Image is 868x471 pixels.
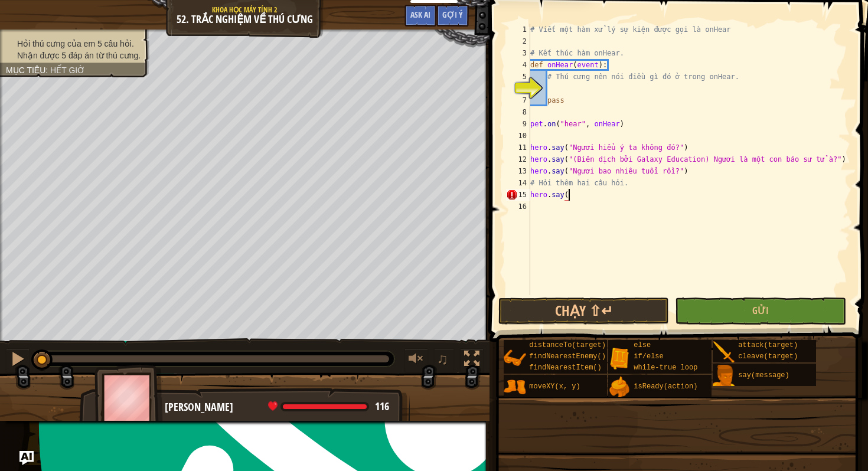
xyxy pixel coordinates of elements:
div: 3 [506,47,530,59]
div: 16 [506,201,530,212]
span: isReady(action) [634,382,697,391]
div: 9 [506,118,530,130]
span: Ask AI [410,9,430,20]
li: Hỏi thú cưng của em 5 câu hỏi. [6,38,141,50]
span: Nhận được 5 đáp án từ thú cưng. [17,51,141,60]
li: Nhận được 5 đáp án từ thú cưng. [6,50,141,61]
img: portrait.png [608,376,631,398]
span: Gợi ý [442,9,463,20]
span: distanceTo(target) [529,341,606,349]
span: Mục tiêu [6,66,45,75]
div: 8 [506,106,530,118]
span: say(message) [738,371,789,380]
span: moveXY(x, y) [529,382,580,391]
img: thang_avatar_frame.png [94,365,163,430]
span: : [45,66,50,75]
div: 4 [506,59,530,71]
div: [PERSON_NAME] [165,400,398,415]
button: ♫ [434,348,454,372]
div: 10 [506,130,530,142]
span: ♫ [436,350,448,368]
img: portrait.png [713,341,735,364]
span: attack(target) [738,341,798,349]
button: Bật tắt chế độ toàn màn hình [460,348,484,372]
span: Gửi [752,304,769,317]
span: Hỏi thú cưng của em 5 câu hỏi. [17,39,134,48]
div: 1 [506,24,530,35]
button: Ask AI [404,5,436,27]
div: 13 [506,165,530,177]
div: 12 [506,153,530,165]
div: 14 [506,177,530,189]
button: ⌘ + P: Pause [6,348,30,372]
button: Tùy chỉnh âm lượng [404,348,428,372]
button: Gửi [675,297,846,325]
div: 2 [506,35,530,47]
img: portrait.png [504,376,526,398]
img: portrait.png [713,365,735,387]
span: findNearestItem() [529,364,601,372]
img: portrait.png [504,347,526,369]
img: portrait.png [608,347,631,369]
span: else [634,341,651,349]
span: Hết giờ [50,66,85,75]
button: Ask AI [19,451,34,465]
div: 6 [506,83,530,94]
span: if/else [634,352,663,361]
div: 11 [506,142,530,153]
div: 15 [506,189,530,201]
span: cleave(target) [738,352,798,361]
button: Chạy ⇧↵ [498,297,669,325]
span: while-true loop [634,364,697,372]
span: findNearestEnemy() [529,352,606,361]
div: 5 [506,71,530,83]
div: health: 116 / 116 [268,401,389,412]
div: 7 [506,94,530,106]
span: 116 [375,399,389,414]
